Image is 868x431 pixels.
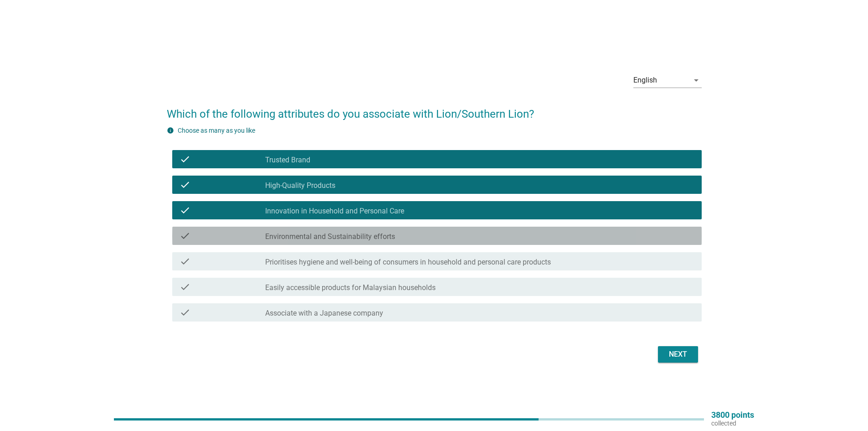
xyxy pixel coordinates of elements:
[265,283,436,292] label: Easily accessible products for Malaysian households
[180,179,190,190] i: check
[167,97,702,122] h2: Which of the following attributes do you associate with Lion/Southern Lion?
[711,419,754,427] p: collected
[691,75,702,86] i: arrow_drop_down
[180,307,190,318] i: check
[180,256,190,267] i: check
[265,232,395,241] label: Environmental and Sustainability efforts
[265,207,404,216] label: Innovation in Household and Personal Care
[265,156,310,165] label: Trusted Brand
[665,349,691,360] div: Next
[167,127,174,134] i: info
[180,205,190,216] i: check
[265,258,551,267] label: Prioritises hygiene and well-being of consumers in household and personal care products
[711,411,754,419] p: 3800 points
[180,230,190,241] i: check
[265,309,383,318] label: Associate with a Japanese company
[180,281,190,292] i: check
[633,76,657,84] div: English
[265,181,335,190] label: High-Quality Products
[658,346,698,363] button: Next
[180,154,190,165] i: check
[178,127,255,134] label: Choose as many as you like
